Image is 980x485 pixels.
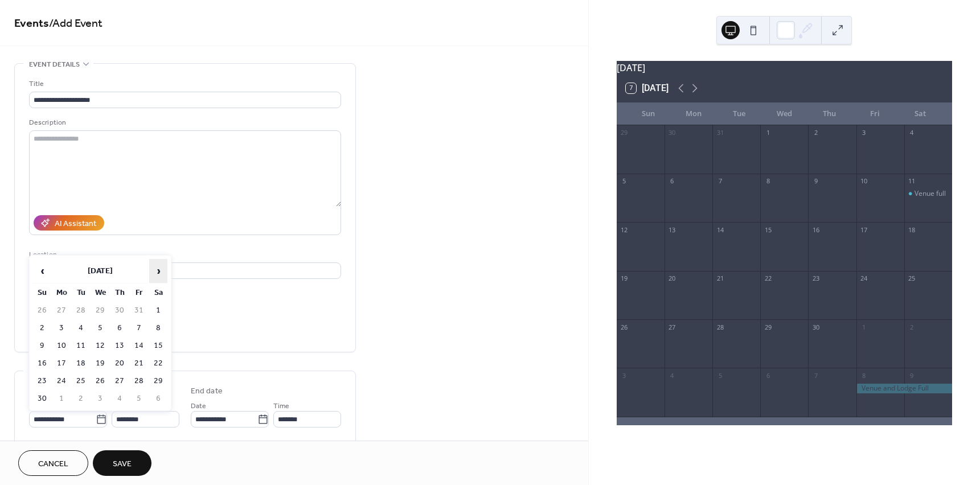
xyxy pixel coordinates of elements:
span: Time [273,400,289,412]
span: › [150,260,167,282]
div: 22 [764,274,772,283]
td: 30 [33,391,51,407]
div: 10 [860,177,868,186]
div: Sun [626,102,671,125]
div: 24 [860,274,868,283]
div: 9 [908,371,916,380]
span: Event details [29,59,80,71]
td: 17 [52,355,71,372]
th: Fr [130,285,148,301]
td: 7 [130,320,148,336]
div: 5 [620,177,629,186]
a: Events [14,13,49,35]
div: Description [29,117,339,129]
div: 4 [908,129,916,137]
div: 12 [620,225,629,234]
div: Venue full [915,189,946,199]
div: 26 [620,323,629,331]
th: Sa [149,285,167,301]
td: 23 [33,373,51,389]
div: 30 [811,323,820,331]
td: 28 [130,373,148,389]
td: 9 [33,338,51,354]
th: Su [33,285,51,301]
div: 5 [716,371,724,380]
td: 15 [149,338,167,354]
button: 7[DATE] [622,80,673,96]
td: 4 [110,391,129,407]
td: 2 [72,391,90,407]
div: 2 [811,129,820,137]
div: 1 [860,323,868,331]
div: 30 [668,129,676,137]
td: 16 [33,355,51,372]
div: 21 [716,274,724,283]
th: We [91,285,109,301]
div: 7 [716,177,724,186]
div: 23 [811,274,820,283]
span: Date [191,400,206,412]
td: 12 [91,338,109,354]
td: 1 [149,302,167,319]
td: 6 [149,391,167,407]
div: Thu [807,102,852,125]
div: 16 [811,225,820,234]
div: Venue full [904,189,952,199]
td: 11 [72,338,90,354]
div: 9 [811,177,820,186]
td: 26 [91,373,109,389]
div: 13 [668,225,676,234]
div: 8 [860,371,868,380]
td: 1 [52,391,71,407]
td: 19 [91,355,109,372]
div: 25 [908,274,916,283]
td: 8 [149,320,167,336]
div: Tue [716,102,762,125]
button: Cancel [18,450,88,476]
td: 24 [52,373,71,389]
th: Th [110,285,129,301]
div: 8 [764,177,772,186]
div: [DATE] [617,61,952,75]
td: 5 [130,391,148,407]
td: 18 [72,355,90,372]
td: 29 [149,373,167,389]
div: 18 [908,225,916,234]
td: 6 [110,320,129,336]
td: 28 [72,302,90,319]
td: 5 [91,320,109,336]
td: 27 [52,302,71,319]
div: 6 [668,177,676,186]
span: ‹ [34,260,51,282]
td: 27 [110,373,129,389]
div: Title [29,78,339,90]
div: Location [29,249,339,261]
div: AI Assistant [55,218,96,230]
div: 31 [716,129,724,137]
button: AI Assistant [34,215,104,231]
div: 19 [620,274,629,283]
div: 20 [668,274,676,283]
div: Venue and Lodge Full [856,384,952,393]
div: 4 [668,371,676,380]
td: 13 [110,338,129,354]
td: 3 [52,320,71,336]
div: 7 [811,371,820,380]
div: 1 [764,129,772,137]
div: 6 [764,371,772,380]
td: 26 [33,302,51,319]
span: / Add Event [49,13,102,35]
td: 20 [110,355,129,372]
span: Cancel [38,458,68,470]
div: Wed [761,102,807,125]
th: [DATE] [52,259,148,283]
div: End date [191,385,223,397]
td: 14 [130,338,148,354]
td: 10 [52,338,71,354]
div: 3 [860,129,868,137]
div: 3 [620,371,629,380]
div: 11 [908,177,916,186]
th: Mo [52,285,71,301]
div: Fri [852,102,898,125]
